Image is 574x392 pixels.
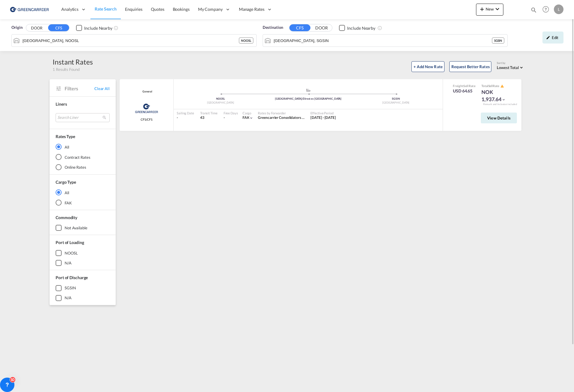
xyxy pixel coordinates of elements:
[56,179,76,185] div: Cargo Type
[258,111,304,115] div: Rates by Forwarder
[487,116,511,120] span: View Details
[200,115,218,120] div: 43
[65,295,72,300] div: N/A
[141,90,152,94] div: Contract / Rate Agreement / Tariff / Spot Pricing Reference Number: General
[479,103,521,106] div: Remark and Inclusion included
[239,38,253,44] div: NOOSL
[497,64,524,71] md-select: Select: Lowest Total
[263,35,508,47] md-input-container: Singapore, SGSIN
[56,240,84,245] span: Port of Loading
[151,7,164,12] span: Quotes
[502,98,506,102] md-icon: icon-chevron-down
[310,115,336,120] div: 01 Aug 2025 - 31 Aug 2025
[481,113,517,123] button: View Details
[65,260,72,266] div: N/A
[65,250,78,256] div: NOOSL
[125,7,142,12] span: Enquiries
[9,3,50,16] img: e39c37208afe11efa9cb1d7a6ea7d6f5.png
[23,36,239,45] input: Search by Port
[198,6,223,12] span: My Company
[339,25,375,31] md-checkbox: Checkbox No Ink
[478,5,486,13] md-icon: icon-plus 400-fg
[224,115,225,120] div: -
[463,84,469,88] span: Sell
[56,164,110,170] md-radio-button: Online Rates
[48,24,69,31] button: CFS
[173,7,190,12] span: Bookings
[310,111,336,115] div: Effective Period
[65,225,87,231] div: not available
[141,117,152,122] span: CFS/CFS
[56,215,77,220] span: Commodity
[61,6,78,12] span: Analytics
[56,101,67,107] span: Liners
[258,115,304,120] div: Greencarrier Consolidators (Norway)
[243,111,254,115] div: Cargo
[76,25,112,31] md-checkbox: Checkbox No Ink
[554,5,563,14] div: L
[494,5,501,13] md-icon: icon-chevron-down
[488,84,493,88] span: Sell
[56,295,110,301] md-checkbox: N/A
[114,26,118,30] md-icon: Unchecked: Ignores neighbouring ports when fetching rates.Checked : Includes neighbouring ports w...
[541,4,551,14] span: Help
[12,35,256,47] md-input-container: Oslo, NOOSL
[481,84,511,89] div: Total Rate
[141,90,152,94] span: General
[95,6,117,11] span: Rate Search
[530,7,537,13] md-icon: icon-magnify
[478,7,501,11] span: New
[65,285,76,291] div: SGSIN
[492,38,505,44] div: SGSIN
[56,275,88,280] span: Port of Discharge
[56,134,75,140] div: Rates Type
[258,115,341,120] span: Greencarrier Consolidators ([GEOGRAPHIC_DATA])
[274,36,492,45] input: Search by Port
[56,250,110,256] md-checkbox: NOOSL
[310,115,336,120] span: [DATE] - [DATE]
[497,61,524,65] div: Sort by
[65,85,94,92] span: Filters
[497,65,519,70] span: Lowest Total
[56,260,110,266] md-checkbox: N/A
[56,154,110,160] md-radio-button: Contract Rates
[53,57,93,67] div: Instant Rates
[56,189,110,195] md-radio-button: All
[264,97,352,101] div: [GEOGRAPHIC_DATA]/Direct ex [GEOGRAPHIC_DATA]
[453,88,475,94] div: USD 64.65
[26,25,47,32] button: DOOR
[500,84,504,88] md-icon: icon-alert
[352,97,440,101] div: SGSIN
[541,4,554,15] div: Help
[305,89,312,92] md-icon: assets/icons/custom/ship-fill.svg
[476,4,503,16] button: icon-plus 400-fgNewicon-chevron-down
[453,84,475,88] div: Freight Rate
[84,25,112,31] div: Include Nearby
[546,35,550,40] md-icon: icon-pencil
[263,25,283,31] span: Destination
[94,86,110,91] span: Clear All
[289,24,310,31] button: CFS
[56,200,110,206] md-radio-button: FAK
[311,25,332,32] button: DOOR
[530,7,537,16] div: icon-magnify
[11,25,22,31] span: Origin
[200,111,218,115] div: Transit Time
[481,89,511,103] div: NOK 1,937.64
[56,285,110,291] md-checkbox: SGSIN
[500,84,504,88] button: icon-alert
[249,116,253,120] md-icon: icon-chevron-down
[177,101,264,105] div: [GEOGRAPHIC_DATA]
[449,61,491,72] button: Request Better Rates
[243,115,249,120] span: FAK
[133,101,160,116] img: Greencarrier Consolidators
[239,6,264,12] span: Manage Rates
[177,111,194,115] div: Sailing Date
[56,144,110,150] md-radio-button: All
[352,101,440,105] div: [GEOGRAPHIC_DATA]
[53,67,80,72] span: 1 Results Found
[347,25,375,31] div: Include Nearby
[377,26,382,30] md-icon: Unchecked: Ignores neighbouring ports when fetching rates.Checked : Includes neighbouring ports w...
[177,97,264,101] div: NOOSL
[224,111,238,115] div: Free Days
